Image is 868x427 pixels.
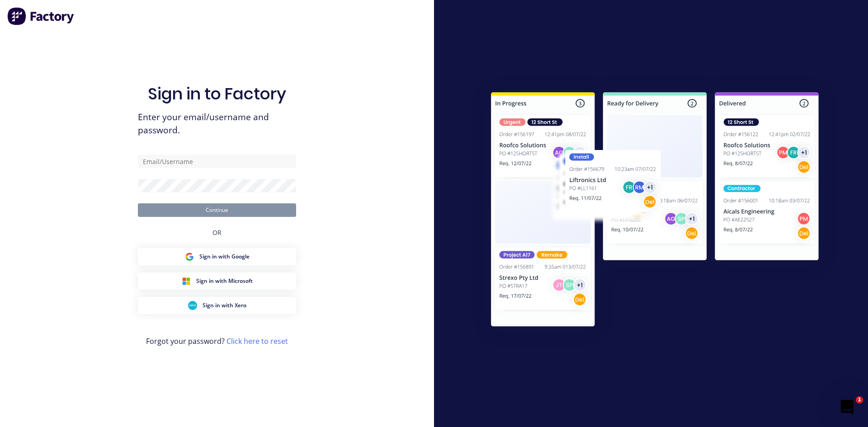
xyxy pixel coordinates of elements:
span: Sign in with Xero [203,301,246,310]
img: Microsoft Sign in [182,277,191,286]
button: Xero Sign inSign in with Xero [138,297,296,314]
iframe: Intercom live chat [837,396,859,418]
span: Sign in with Microsoft [196,277,253,285]
span: Sign in with Google [199,253,250,261]
img: Xero Sign in [188,301,197,310]
button: Google Sign inSign in with Google [138,248,296,265]
div: Open Intercom Messenger [4,4,18,29]
div: Intercom [4,4,18,29]
div: Intercom messenger [4,4,18,29]
img: Sign in [471,74,839,348]
img: Factory [7,7,75,25]
span: 1 [856,396,863,404]
input: Email/Username [138,155,296,168]
h1: Sign in to Factory [148,84,286,103]
span: Enter your email/username and password. [138,111,296,137]
div: OR [212,217,222,248]
span: Forgot your password? [146,336,288,347]
img: Google Sign in [185,252,194,261]
button: Microsoft Sign inSign in with Microsoft [138,272,296,290]
a: Click here to reset [226,336,288,346]
button: Continue [138,203,296,217]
